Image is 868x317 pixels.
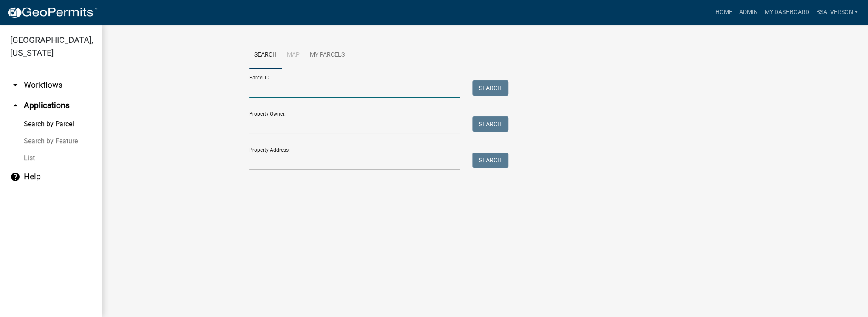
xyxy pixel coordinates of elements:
i: arrow_drop_up [10,100,20,110]
a: Home [712,4,735,20]
i: help [10,172,20,182]
a: My Parcels [305,42,350,69]
a: Search [249,42,282,69]
a: My Dashboard [761,4,812,20]
button: Search [472,116,508,132]
button: Search [472,80,508,96]
a: BSALVERSON [812,4,861,20]
button: Search [472,153,508,168]
a: Admin [735,4,761,20]
i: arrow_drop_down [10,80,20,90]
